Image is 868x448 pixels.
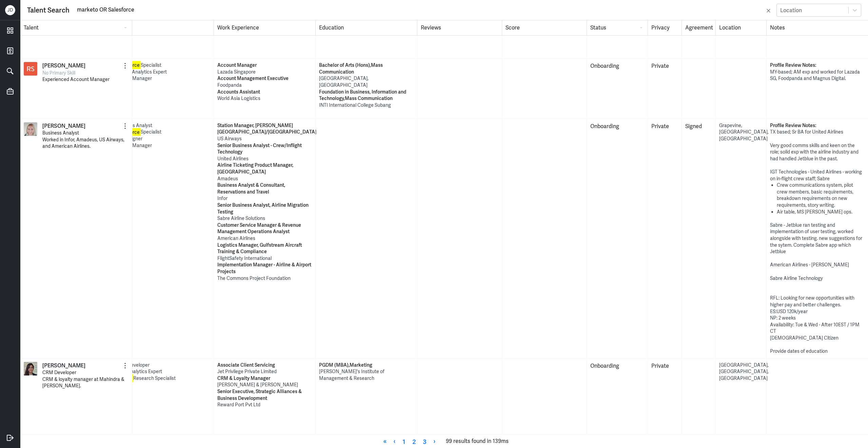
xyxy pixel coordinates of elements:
a: [PERSON_NAME] [42,62,85,69]
input: Search [76,5,764,15]
p: FlightSafety International [217,255,312,262]
p: TX based; Sr BA for United Airlines [770,129,865,136]
p: Senior Executive, Strategic Alliances & Business Development [217,388,312,402]
p: US Airways [217,136,312,142]
p: Lazada Singapore [217,69,312,76]
p: Business Analyst & Consultant, Reservations and Travel [217,182,312,195]
p: Account Management Executive [217,75,312,82]
li: Crew communications system, pilot crew members, basic requirements, breakdown requirements on new... [777,182,865,208]
p: American Airlines [217,235,312,242]
p: Airline Ticketing Product Manager, [GEOGRAPHIC_DATA] [217,162,312,175]
div: J D [5,5,15,15]
p: Bachelor of Arts (Hons) , Mass Communication [319,62,414,75]
p: Business Analyst [42,130,129,137]
p: Profile Review Notes: [770,62,865,69]
p: American Airlines - [PERSON_NAME] [770,262,865,268]
p: Senior Business Analyst, Airline Migration Testing [217,202,312,215]
p: Onboarding [590,362,644,370]
div: Agreement [682,20,715,35]
p: Onboarding [590,62,644,70]
p: Station Manager, [PERSON_NAME][GEOGRAPHIC_DATA]/[GEOGRAPHIC_DATA] [217,122,312,136]
p: Sabre Airline Solutions [217,215,312,222]
div: Privacy [648,20,682,35]
p: CRM Developer [42,369,129,376]
div: CRM Developer [116,362,210,369]
p: Associate Client Servicing [217,362,312,369]
li: Air table, MS [PERSON_NAME] ops. [777,209,865,216]
div: Status [587,20,648,35]
p: Sabre - Jetblue ran testing and implementation of user testing, worked alongside with testing. ne... [770,222,865,255]
p: The Commons Project Foundation [217,275,312,282]
div: UX Designer [116,136,210,142]
div: Private [648,59,682,119]
span: No Primary Skill [42,70,75,76]
p: Availability: Tue & Wed - After 10EST / 1PM CT [770,322,865,335]
mark: Salesforce [116,128,141,136]
a: First page [380,436,390,446]
p: Profile Review Notes: [770,122,865,129]
div: Talent Search [27,5,70,15]
p: Foodpanda [217,82,312,89]
div: Private [648,119,682,359]
p: Reward Port Pvt Ltd [217,402,312,408]
a: [PERSON_NAME] [42,362,85,369]
p: Accounts Assistant [217,89,312,96]
p: Very good comms skills and keen on the role; solid exp with the airline industry and had handled ... [770,142,865,162]
p: Customer Service Manager & Revenue Management Operations Analyst [217,222,312,235]
div: Skills [112,20,214,35]
p: INTI International College Subang [319,102,414,109]
div: Education [315,20,417,35]
p: CRM & Loyalty Manager [217,375,312,382]
div: Data Analytics Expert [116,368,210,375]
div: Talent [20,20,132,35]
p: PGDM (MBA) , Marketing [319,362,414,369]
p: [GEOGRAPHIC_DATA], [GEOGRAPHIC_DATA] [319,75,414,88]
p: IGT Technologies - United Airlines - working on in-flight crew staff; Sabre [770,169,865,182]
div: Specialist [116,62,210,69]
p: Provide dates of education [770,348,865,355]
div: Business Analyst [116,122,210,129]
div: [GEOGRAPHIC_DATA], [GEOGRAPHIC_DATA], [GEOGRAPHIC_DATA] [719,362,763,382]
p: Onboarding [590,122,644,130]
p: [PERSON_NAME]'s Institute of Management & Research [319,368,414,382]
div: Research Specialist [116,375,210,382]
div: Specialist [116,129,210,136]
p: World Asia Logistics [217,95,312,102]
p: Jet Privilege Private Limited [217,368,312,375]
a: [PERSON_NAME] [42,122,85,130]
div: Project Manager [116,142,210,149]
p: MY-based; AM exp and worked for Lazada SG, Foodpanda and Magnus Digital. [770,69,865,82]
mark: Market [116,374,133,382]
p: NP: 2 weeks [770,315,865,322]
p: Sabre Airline Technology [770,275,865,282]
p: CRM & loyalty manager at Mahindra & [PERSON_NAME]. [42,376,129,389]
p: United Airlines [217,156,312,162]
p: Experienced Account Manager [42,76,129,83]
p: Logistics Manager, Gulfstream Aircraft Training & Compliance [217,242,312,255]
p: [DEMOGRAPHIC_DATA] Citizen [770,335,865,342]
p: Infor [217,195,312,202]
div: Location [715,20,766,35]
p: ES:USD 120k/year [770,308,865,315]
a: Next page [430,436,439,446]
p: Foundation in Business, Information and Technology , Mass Communication [319,89,414,102]
div: Grapevine, [GEOGRAPHIC_DATA], [GEOGRAPHIC_DATA] [719,122,763,142]
p: Account Manager [217,62,312,69]
a: Previous page [390,436,399,446]
div: Reviews [417,20,502,35]
span: 99 results found in 139ms [446,436,509,446]
a: Page 2 [409,436,419,446]
p: [PERSON_NAME] & [PERSON_NAME] [217,382,312,388]
p: Worked in Infor, Amadeus, US Airways, and American Airlines. [42,137,129,150]
div: Work Experience [214,20,315,35]
p: Implementation Manager - Airline & Airport Projects [217,262,312,275]
div: Notes [766,20,868,35]
p: RFL: Looking for new opportunities with higher pay and better challenges. [770,295,865,308]
mark: Salesforce [116,61,141,69]
div: Signed [682,119,715,359]
div: Google Analytics Expert [116,69,210,76]
div: Location [780,6,802,14]
p: Senior Business Analyst - Crew/Inflight Technology [217,142,312,156]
